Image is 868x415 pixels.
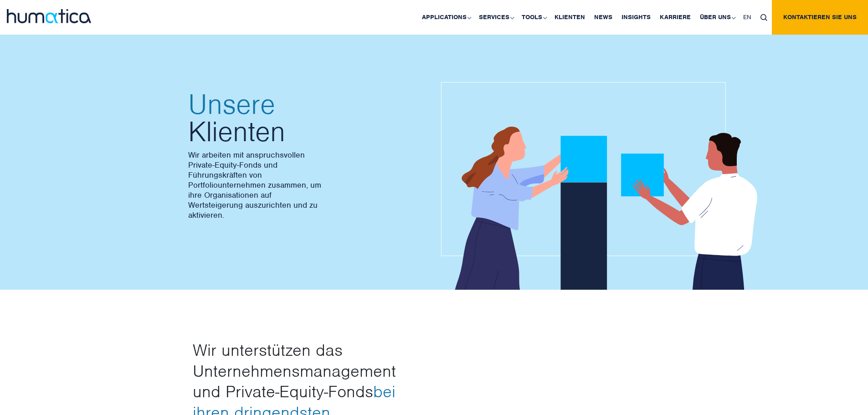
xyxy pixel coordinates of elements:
[188,91,425,118] span: Unsere
[441,82,769,292] img: about_banner1
[743,13,751,21] span: EN
[7,9,91,23] img: logo
[760,14,767,21] img: search_icon
[188,91,425,145] h2: Klienten
[188,150,425,220] p: Wir arbeiten mit anspruchsvollen Private-Equity-Fonds und Führungskräften von Portfoliounternehme...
